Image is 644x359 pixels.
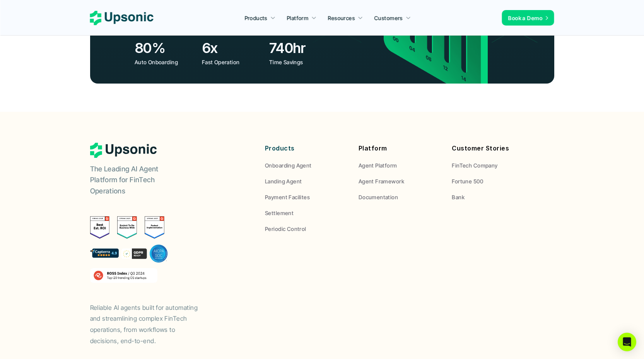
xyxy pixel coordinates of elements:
[265,193,310,201] p: Payment Facilites
[287,14,308,22] p: Platform
[244,14,267,22] p: Products
[265,193,347,201] a: Payment Facilites
[90,164,187,197] p: The Leading AI Agent Platform for FinTech Operations
[359,193,398,201] p: Documentation
[265,177,347,185] a: Landing Agent
[502,10,554,26] a: Book a Demo
[374,14,403,22] p: Customers
[359,143,441,154] p: Platform
[265,225,306,233] p: Periodic Control
[359,161,397,169] p: Agent Platform
[265,209,347,217] a: Settlement
[265,225,347,233] a: Periodic Control
[265,209,294,217] p: Settlement
[90,302,206,347] p: Reliable AI agents built for automating and streamlining complex FinTech operations, from workflo...
[359,193,441,201] a: Documentation
[452,193,465,201] p: Bank
[328,14,355,22] p: Resources
[202,58,263,66] p: Fast Operation
[618,333,636,351] div: Open Intercom Messenger
[269,58,331,66] p: Time Savings
[265,161,347,169] a: Onboarding Agent
[359,177,404,185] p: Agent Framework
[135,38,198,58] h3: 80%
[452,177,483,185] p: Fortune 500
[452,143,534,154] p: Customer Stories
[265,177,302,185] p: Landing Agent
[508,14,543,22] p: Book a Demo
[265,143,347,154] p: Products
[135,58,196,66] p: Auto Onboarding
[269,38,333,58] h3: 740hr
[240,11,280,25] a: Products
[452,161,497,169] p: FinTech Company
[202,38,265,58] h3: 6x
[265,161,312,169] p: Onboarding Agent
